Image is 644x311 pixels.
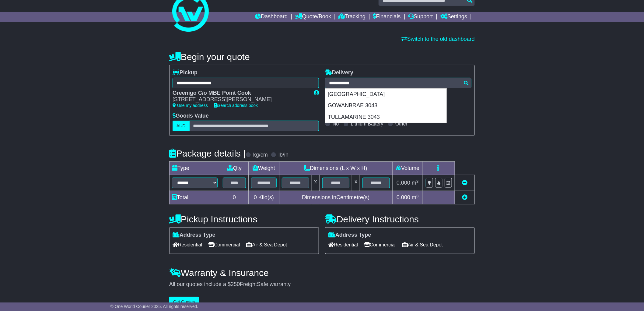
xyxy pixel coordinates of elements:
td: Total [170,191,220,204]
span: Air & Sea Depot [402,240,443,249]
h4: Warranty & Insurance [169,268,475,278]
label: lb/in [278,152,289,158]
td: 0 [220,191,249,204]
td: Dimensions in Centimetre(s) [279,191,392,204]
label: AUD [173,121,190,131]
span: © One World Courier 2025. All rights reserved. [110,304,198,309]
span: 250 [231,281,240,287]
label: Address Type [328,232,371,239]
div: TULLAMARINE 3043 [325,111,446,123]
a: Tracking [339,12,366,22]
span: m [412,180,419,186]
a: Quote/Book [295,12,331,22]
span: 0.000 [397,194,410,200]
div: GOWANBRAE 3043 [325,100,446,111]
label: Lithium Battery [351,121,383,127]
span: Residential [328,240,358,249]
a: Add new item [462,194,467,200]
span: Commercial [208,240,240,249]
a: Dashboard [255,12,288,22]
label: kg/cm [253,152,268,158]
label: Delivery [325,69,353,76]
span: Commercial [364,240,396,249]
label: Address Type [173,232,215,239]
span: 0 [254,194,257,200]
td: x [352,175,360,191]
typeahead: Please provide city [325,78,471,88]
a: Switch to the old dashboard [402,36,475,42]
td: Type [170,162,220,175]
td: x [312,175,320,191]
span: m [412,194,419,200]
h4: Pickup Instructions [169,214,319,224]
label: Other [395,121,408,127]
sup: 3 [416,179,419,184]
sup: 3 [416,194,419,198]
span: Residential [173,240,202,249]
td: Weight [249,162,279,175]
a: Use my address [173,103,208,108]
h4: Package details | [169,148,246,158]
td: Kilo(s) [249,191,279,204]
a: Search address book [214,103,258,108]
a: Settings [440,12,467,22]
label: Goods Value [173,113,209,119]
div: [STREET_ADDRESS][PERSON_NAME] [173,96,308,103]
a: Support [408,12,433,22]
span: 0.000 [397,180,410,186]
td: Qty [220,162,249,175]
button: Get Quotes [169,297,199,307]
h4: Begin your quote [169,52,475,62]
a: Remove this item [462,180,467,186]
span: Air & Sea Depot [246,240,287,249]
label: Pickup [173,69,198,76]
a: Financials [373,12,401,22]
div: Greenigo C/o MBE Point Cook [173,90,308,97]
td: Dimensions (L x W x H) [279,162,392,175]
h4: Delivery Instructions [325,214,475,224]
div: [GEOGRAPHIC_DATA] [325,89,446,100]
td: Volume [392,162,423,175]
label: No [333,121,339,127]
div: All our quotes include a $ FreightSafe warranty. [169,281,475,288]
